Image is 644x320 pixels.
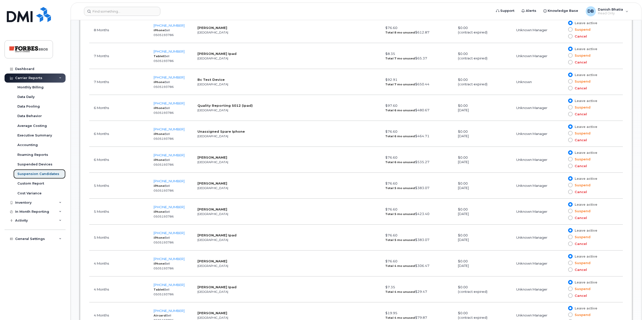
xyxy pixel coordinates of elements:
[154,158,165,162] strong: iPhone
[154,80,165,84] strong: iPhone
[89,43,149,69] td: 7 Months
[458,211,507,216] div: [DATE]
[500,8,514,13] span: Support
[453,173,512,199] td: $0.00
[154,288,174,296] small: Bell 0505193786
[89,225,149,251] td: 5 Months
[381,43,453,69] td: $8.35 $65.37
[197,290,228,294] small: [GEOGRAPHIC_DATA]
[573,112,587,117] span: Cancel
[458,56,487,60] span: (contract expired)
[154,262,165,265] strong: iPhone
[154,23,185,27] a: [PHONE_NUMBER]
[453,225,512,251] td: $0.00
[573,293,587,298] span: Cancel
[385,186,415,190] strong: Total 5 mo unused
[573,287,591,291] span: Suspend
[573,306,597,311] span: Leave active
[512,121,563,147] td: Unknown Manager
[385,83,415,86] strong: Total 7 mo unused
[548,8,578,13] span: Knowledge Base
[197,238,228,242] small: [GEOGRAPHIC_DATA]
[154,127,185,131] a: [PHONE_NUMBER]
[385,316,415,319] strong: Total 4 mo unused
[154,54,174,63] small: Bell 0505193786
[458,30,487,34] span: (contract expired)
[573,202,597,207] span: Leave active
[385,212,415,216] strong: Total 5 mo unused
[154,184,165,188] strong: iPhone
[453,251,512,276] td: $0.00
[573,105,591,110] span: Suspend
[512,173,563,199] td: Unknown Manager
[89,147,149,173] td: 6 Months
[453,121,512,147] td: $0.00
[197,207,227,211] strong: [PERSON_NAME]
[154,210,174,218] small: Bell 0505193786
[89,17,149,43] td: 8 Months
[512,225,563,251] td: Unknown Manager
[573,228,597,233] span: Leave active
[154,210,165,214] strong: iPhone
[573,138,587,143] span: Cancel
[197,31,228,34] small: [GEOGRAPHIC_DATA]
[197,52,237,56] strong: [PERSON_NAME] Ipad
[512,251,563,276] td: Unknown Manager
[154,179,185,183] a: [PHONE_NUMBER]
[154,309,185,313] a: [PHONE_NUMBER]
[154,132,174,140] small: Bell 0505193786
[154,153,185,157] a: [PHONE_NUMBER]
[154,288,164,291] strong: Tablet
[197,311,227,315] strong: [PERSON_NAME]
[458,134,507,138] div: [DATE]
[518,6,540,16] a: Alerts
[89,95,149,121] td: 6 Months
[154,49,185,53] a: [PHONE_NUMBER]
[453,69,512,95] td: $0.00
[598,7,623,11] span: Danish Bhatia
[154,205,185,209] span: [PHONE_NUMBER]
[381,251,453,276] td: $76.60 $306.47
[512,199,563,225] td: Unknown Manager
[381,199,453,225] td: $76.60 $423.40
[89,69,149,95] td: 7 Months
[197,57,228,60] small: [GEOGRAPHIC_DATA]
[154,54,164,58] strong: Tablet
[385,57,415,60] strong: Total 7 mo unused
[573,27,591,32] span: Suspend
[573,267,587,272] span: Cancel
[573,150,597,155] span: Leave active
[458,290,487,294] span: (contract expired)
[573,79,591,84] span: Suspend
[573,164,587,168] span: Cancel
[512,147,563,173] td: Unknown Manager
[453,199,512,225] td: $0.00
[381,121,453,147] td: $76.60 $464.71
[154,257,185,261] span: [PHONE_NUMBER]
[197,181,227,185] strong: [PERSON_NAME]
[154,80,174,89] small: Bell 0505193786
[197,155,227,159] strong: [PERSON_NAME]
[385,238,415,242] strong: Total 5 mo unused
[573,280,597,285] span: Leave active
[458,263,507,268] div: [DATE]
[197,78,225,82] strong: Bc Test Device
[154,236,174,244] small: Bell 0505193786
[453,276,512,302] td: $0.00
[154,158,174,166] small: Bell 0505193786
[197,259,227,263] strong: [PERSON_NAME]
[385,290,415,294] strong: Total 4 mo unused
[573,209,591,214] span: Suspend
[458,315,487,319] span: (contract expired)
[154,236,165,239] strong: iPhone
[154,28,165,32] strong: iPhone
[197,129,245,133] strong: Unassigned Spare Iphone
[381,225,453,251] td: $76.60 $383.07
[453,43,512,69] td: $0.00
[154,231,185,235] a: [PHONE_NUMBER]
[381,173,453,199] td: $76.60 $383.07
